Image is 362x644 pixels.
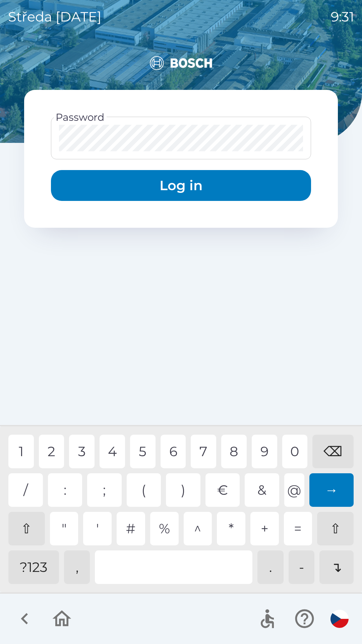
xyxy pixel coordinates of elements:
img: Logo [24,47,338,79]
p: středa [DATE] [8,7,102,27]
button: Log in [51,170,311,201]
img: cs flag [330,610,349,628]
label: Password [56,110,104,124]
p: 9:31 [331,7,354,27]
